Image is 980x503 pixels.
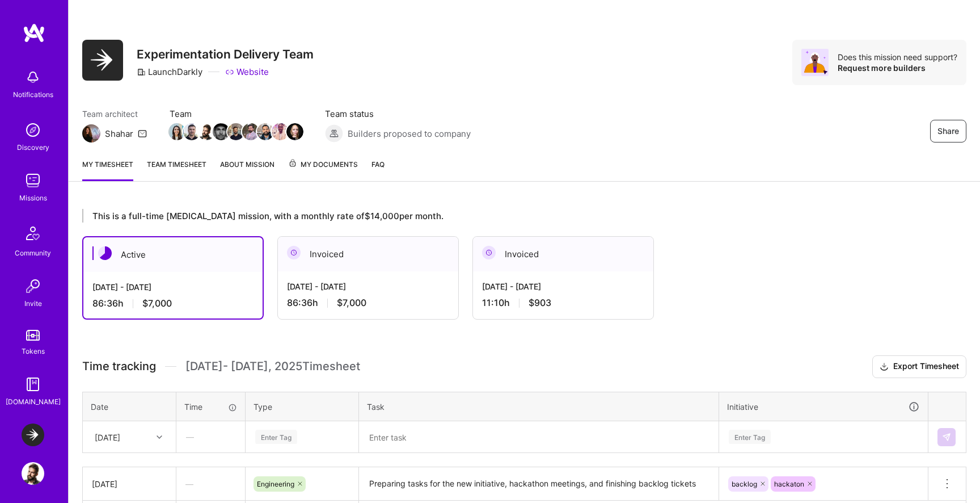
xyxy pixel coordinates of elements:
a: Team Member Avatar [273,122,288,141]
div: 86:36 h [287,297,449,309]
span: $7,000 [142,297,172,309]
div: Initiative [727,400,920,413]
button: Export Timesheet [872,355,966,378]
a: Team Member Avatar [229,122,243,141]
i: icon Mail [138,129,147,138]
span: hackaton [774,480,804,488]
a: Team Member Avatar [243,122,258,141]
i: icon Download [880,361,889,373]
div: Time [184,401,237,413]
img: discovery [22,119,44,141]
div: This is a full-time [MEDICAL_DATA] mission, with a monthly rate of $14,000 per month. [82,209,915,223]
img: Team Member Avatar [272,123,289,140]
div: [DATE] - [DATE] [482,280,644,292]
img: User Avatar [22,462,44,485]
div: Enter Tag [729,428,771,446]
div: [DATE] [95,431,120,443]
textarea: Preparing tasks for the new initiative, hackathon meetings, and finishing backlog tickets [360,468,717,500]
div: — [176,469,245,499]
span: Builders proposed to company [348,128,471,140]
div: [DATE] - [DATE] [287,280,449,292]
button: Share [930,120,966,142]
div: Tokens [22,345,45,357]
i: icon CompanyGray [137,68,146,77]
img: Team Member Avatar [242,123,259,140]
img: Team Member Avatar [168,123,185,140]
th: Date [83,392,176,421]
div: 86:36 h [92,297,254,309]
a: Team timesheet [147,158,206,181]
a: LaunchDarkly: Experimentation Delivery Team [19,424,47,446]
a: User Avatar [19,462,47,485]
img: Builders proposed to company [325,124,343,142]
img: Team Member Avatar [213,123,230,140]
img: Team Member Avatar [257,123,274,140]
div: Does this mission need support? [838,52,957,62]
img: Invoiced [482,246,496,259]
span: [DATE] - [DATE] , 2025 Timesheet [185,359,360,374]
div: [DATE] [92,478,167,490]
div: Active [83,237,263,272]
img: Team Architect [82,124,100,142]
div: LaunchDarkly [137,66,202,78]
span: Share [937,125,959,137]
img: tokens [26,330,40,341]
a: Team Member Avatar [214,122,229,141]
th: Task [359,392,719,421]
a: Team Member Avatar [170,122,184,141]
span: Team architect [82,108,147,120]
img: Invoiced [287,246,301,259]
div: Invoiced [473,237,653,271]
div: Missions [19,192,47,204]
span: $903 [529,297,551,309]
div: Request more builders [838,62,957,73]
div: [DOMAIN_NAME] [6,396,61,408]
i: icon Chevron [157,434,162,440]
div: Shahar [105,128,133,140]
div: — [177,422,244,452]
div: Invoiced [278,237,458,271]
img: Community [19,220,47,247]
img: Company Logo [82,40,123,81]
a: Website [225,66,269,78]
div: Invite [24,297,42,309]
div: 11:10 h [482,297,644,309]
a: My Documents [288,158,358,181]
a: Team Member Avatar [258,122,273,141]
img: Avatar [801,49,829,76]
div: Enter Tag [255,428,297,446]
th: Type [246,392,359,421]
img: Team Member Avatar [198,123,215,140]
img: bell [22,66,44,89]
a: My timesheet [82,158,133,181]
div: [DATE] - [DATE] [92,281,254,293]
img: Invite [22,275,44,297]
span: Engineering [257,480,294,488]
a: FAQ [371,158,385,181]
img: guide book [22,373,44,396]
span: Team [170,108,302,120]
div: Community [15,247,51,259]
img: Team Member Avatar [227,123,244,140]
a: Team Member Avatar [184,122,199,141]
span: Team status [325,108,471,120]
a: Team Member Avatar [199,122,214,141]
span: My Documents [288,158,358,171]
img: Active [98,246,112,260]
img: Submit [942,433,951,442]
span: $7,000 [337,297,366,309]
a: Team Member Avatar [288,122,302,141]
img: teamwork [22,169,44,192]
img: Team Member Avatar [183,123,200,140]
div: Discovery [17,141,49,153]
h3: Experimentation Delivery Team [137,47,314,61]
img: logo [23,23,45,43]
div: Notifications [13,89,53,100]
img: LaunchDarkly: Experimentation Delivery Team [22,424,44,446]
span: Time tracking [82,359,156,374]
span: backlog [732,480,757,488]
img: Team Member Avatar [286,123,303,140]
a: About Mission [220,158,274,181]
